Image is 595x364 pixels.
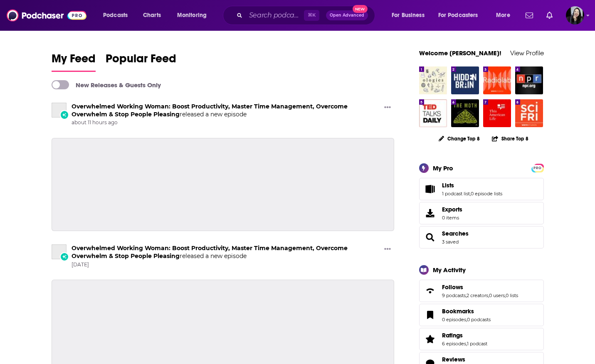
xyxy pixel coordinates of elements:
[422,183,439,195] a: Lists
[433,9,490,22] button: open menu
[422,309,439,321] a: Bookmarks
[515,99,543,127] img: Science Friday
[434,133,485,144] button: Change Top 8
[381,244,394,255] button: Show More Button
[60,110,69,119] div: New Episode
[466,293,467,298] span: ,
[533,164,543,170] a: PRO
[422,333,439,345] a: Ratings
[419,49,501,57] a: Welcome [PERSON_NAME]!
[483,66,511,94] img: Radiolab
[442,332,487,339] a: Ratings
[392,10,425,21] span: For Business
[442,332,463,339] span: Ratings
[533,165,543,171] span: PRO
[422,285,439,297] a: Follows
[442,230,469,237] a: Searches
[231,6,383,25] div: Search podcasts, credits, & more...
[566,6,584,25] img: User Profile
[7,7,86,23] img: Podchaser - Follow, Share and Rate Podcasts
[483,99,511,127] img: This American Life
[490,9,521,22] button: open menu
[442,317,466,322] a: 0 episodes
[52,52,96,71] span: My Feed
[72,119,381,126] span: about 11 hours ago
[566,6,584,25] span: Logged in as marypoffenroth
[466,341,467,347] span: ,
[467,317,491,322] a: 0 podcasts
[422,231,439,243] a: Searches
[326,10,368,20] button: Open AdvancedNew
[442,283,463,291] span: Follows
[138,9,166,22] a: Charts
[330,13,364,17] span: Open Advanced
[106,52,176,71] span: Popular Feed
[442,307,491,315] a: Bookmarks
[304,10,319,21] span: ⌘ K
[442,239,459,245] a: 3 saved
[419,328,544,350] span: Ratings
[422,207,439,219] span: Exports
[442,182,454,189] span: Lists
[433,266,466,274] div: My Activity
[386,9,435,22] button: open menu
[419,178,544,200] span: Lists
[515,66,543,94] img: Stories from NPR : NPR
[72,103,381,118] h3: released a new episode
[52,244,67,259] a: Overwhelmed Working Woman: Boost Productivity, Master Time Management, Overcome Overwhelm & Stop ...
[442,191,470,197] a: 1 podcast list
[72,261,381,268] span: [DATE]
[381,103,394,113] button: Show More Button
[419,304,544,326] span: Bookmarks
[467,293,488,298] a: 2 creators
[489,293,505,298] a: 0 users
[466,317,467,322] span: ,
[442,182,502,189] a: Lists
[442,356,491,363] a: Reviews
[103,10,128,21] span: Podcasts
[442,341,466,347] a: 6 episodes
[177,10,207,21] span: Monitoring
[60,252,69,261] div: New Episode
[72,244,348,260] a: Overwhelmed Working Woman: Boost Productivity, Master Time Management, Overcome Overwhelm & Stop ...
[496,10,510,21] span: More
[171,9,217,22] button: open menu
[543,8,556,22] a: Show notifications dropdown
[451,99,479,127] img: The Moth
[419,226,544,248] span: Searches
[506,293,518,298] a: 0 lists
[467,341,487,347] a: 1 podcast
[451,66,479,94] img: Hidden Brain
[510,49,544,57] a: View Profile
[442,206,462,213] span: Exports
[566,6,584,25] button: Show profile menu
[353,5,368,13] span: New
[442,356,465,363] span: Reviews
[488,293,489,298] span: ,
[52,103,67,118] a: Overwhelmed Working Woman: Boost Productivity, Master Time Management, Overcome Overwhelm & Stop ...
[471,191,502,197] a: 0 episode lists
[419,99,447,127] img: TED Talks Daily
[442,293,466,298] a: 9 podcasts
[505,293,506,298] span: ,
[52,80,161,89] a: New Releases & Guests Only
[442,215,462,221] span: 0 items
[246,9,304,22] input: Search podcasts, credits, & more...
[470,191,471,197] span: ,
[52,52,96,72] a: My Feed
[72,244,381,260] h3: released a new episode
[491,130,529,147] button: Share Top 8
[419,66,447,94] img: Ologies with Alie Ward
[72,103,348,118] a: Overwhelmed Working Woman: Boost Productivity, Master Time Management, Overcome Overwhelm & Stop ...
[442,283,518,291] a: Follows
